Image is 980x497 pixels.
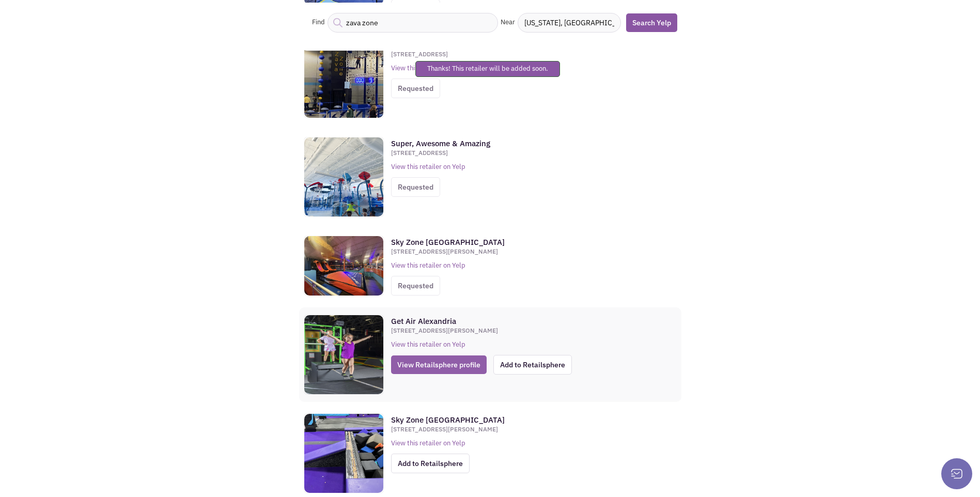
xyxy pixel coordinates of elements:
[391,247,671,256] div: [STREET_ADDRESS][PERSON_NAME]
[391,316,456,326] strong: Get Air Alexandria
[391,64,465,72] span: View this retailer on Yelp
[498,18,518,28] div: Near
[427,64,548,74] p: Thanks! This retailer will be added soon.
[391,261,465,270] span: View this retailer on Yelp
[626,13,677,32] a: Search Yelp
[391,237,505,247] strong: Sky Zone [GEOGRAPHIC_DATA]
[391,149,671,157] div: [STREET_ADDRESS]
[391,162,465,171] span: View this retailer on Yelp
[518,13,621,33] input: Boston, MA
[391,50,671,58] div: [STREET_ADDRESS]
[391,415,505,425] strong: Sky Zone [GEOGRAPHIC_DATA]
[391,340,465,349] span: View this retailer on Yelp
[391,439,465,447] span: View this retailer on Yelp
[391,355,487,374] span: View Retailsphere profile
[309,18,328,28] div: Find
[391,327,671,335] div: [STREET_ADDRESS][PERSON_NAME]
[391,454,470,473] span: Add to Retailsphere
[493,355,572,375] span: Add to Retailsphere
[328,13,498,33] input: Salons, Burgers, Cafe...
[391,425,671,433] div: [STREET_ADDRESS][PERSON_NAME]
[391,138,490,148] strong: Super, Awesome & Amazing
